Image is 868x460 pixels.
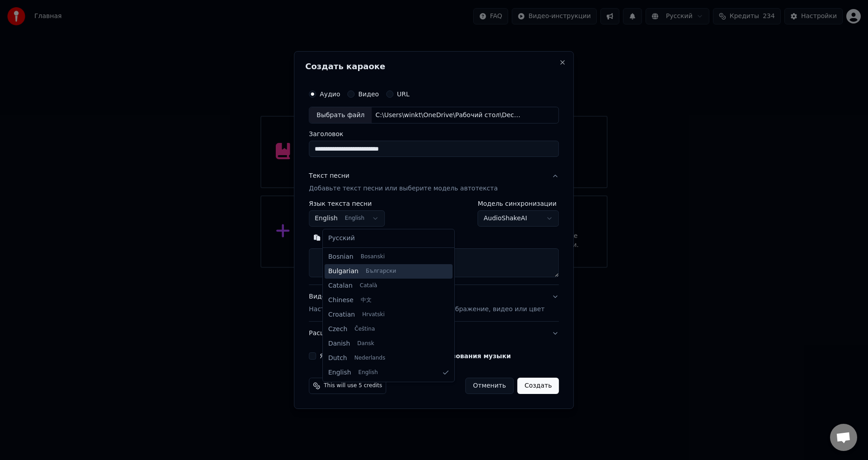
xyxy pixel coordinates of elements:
span: Croatian [328,310,355,319]
span: Hrvatski [362,311,385,318]
span: Bulgarian [328,267,359,276]
span: English [359,369,378,376]
span: Bosanski [361,253,385,261]
span: Chinese [328,296,354,305]
span: Català [360,282,377,289]
span: 中文 [361,297,372,304]
span: Čeština [354,326,375,333]
span: English [328,368,351,377]
span: Dansk [357,340,374,347]
span: Nederlands [354,355,385,362]
span: Czech [328,325,347,334]
span: Dutch [328,354,347,363]
span: Bosnian [328,252,354,261]
span: Danish [328,339,350,348]
span: Catalan [328,281,353,290]
span: Русский [328,234,355,243]
span: Български [366,268,396,275]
